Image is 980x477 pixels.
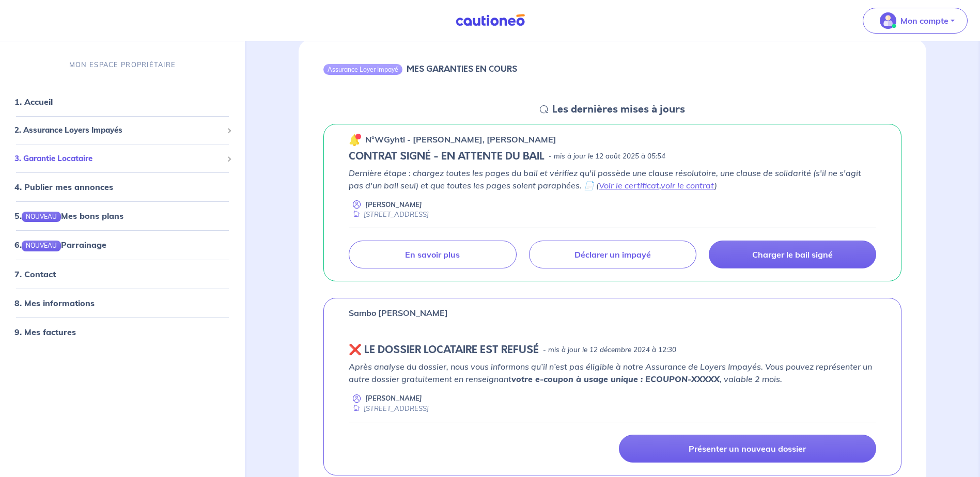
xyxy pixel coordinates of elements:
p: - mis à jour le 12 août 2025 à 05:54 [549,151,665,162]
div: 5.NOUVEAUMes bons plans [4,206,241,227]
div: state: REJECTED, Context: NEW,MAYBE-CERTIFICATE,ALONE,LESSOR-DOCUMENTS [349,344,876,356]
h5: CONTRAT SIGNÉ - EN ATTENTE DU BAIL [349,150,545,163]
button: illu_account_valid_menu.svgMon compte [863,8,968,34]
p: Présenter un nouveau dossier [689,443,806,454]
p: MON ESPACE PROPRIÉTAIRE [69,60,176,70]
div: 2. Assurance Loyers Impayés [4,121,241,141]
p: n°WGyhti - [PERSON_NAME], [PERSON_NAME] [365,133,556,146]
p: En savoir plus [405,249,460,260]
a: 6.NOUVEAUParrainage [14,240,106,250]
p: Mon compte [900,14,948,27]
div: 6.NOUVEAUParrainage [4,235,241,256]
a: Présenter un nouveau dossier [619,435,876,463]
h6: MES GARANTIES EN COURS [407,64,517,74]
a: Déclarer un impayé [529,241,696,268]
div: 1. Accueil [4,92,241,113]
p: - mis à jour le 12 décembre 2024 à 12:30 [543,345,676,355]
div: [STREET_ADDRESS] [349,404,429,414]
a: 1. Accueil [14,97,53,107]
span: 2. Assurance Loyers Impayés [14,125,223,137]
a: 7. Contact [14,269,56,279]
img: Cautioneo [452,14,529,27]
a: Charger le bail signé [709,241,876,268]
a: Voir le certificat [599,180,659,190]
div: 7. Contact [4,264,241,284]
div: 9. Mes factures [4,322,241,342]
div: [STREET_ADDRESS] [349,210,429,219]
a: 9. Mes factures [14,327,76,337]
div: Assurance Loyer Impayé [323,64,402,74]
h5: ❌️️ LE DOSSIER LOCATAIRE EST REFUSÉ [349,344,539,356]
span: 3. Garantie Locataire [14,153,223,165]
img: 🔔 [349,134,361,146]
div: 3. Garantie Locataire [4,149,241,169]
div: state: CONTRACT-SIGNED, Context: NEW,MAYBE-CERTIFICATE,RELATIONSHIP,RENTER-DOCUMENTS [349,150,876,163]
p: Déclarer un impayé [574,249,651,260]
a: 8. Mes informations [14,298,95,308]
a: voir le contrat [661,180,714,190]
div: 8. Mes informations [4,293,241,313]
h5: Les dernières mises à jours [552,103,685,116]
a: 4. Publier mes annonces [14,182,113,193]
p: Charger le bail signé [752,249,833,260]
strong: votre e-coupon à usage unique : ECOUPON-XXXXX [511,374,720,384]
p: Dernière étape : chargez toutes les pages du bail et vérifiez qu'il possède une clause résolutoir... [349,167,876,192]
div: 4. Publier mes annonces [4,177,241,198]
p: Après analyse du dossier, nous vous informons qu’il n’est pas éligible à notre Assurance de Loyer... [349,360,876,385]
a: 5.NOUVEAUMes bons plans [14,211,123,221]
img: illu_account_valid_menu.svg [880,12,896,29]
p: Sambo [PERSON_NAME] [349,307,448,319]
p: [PERSON_NAME] [365,200,422,210]
a: En savoir plus [349,241,516,268]
p: [PERSON_NAME] [365,393,422,403]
